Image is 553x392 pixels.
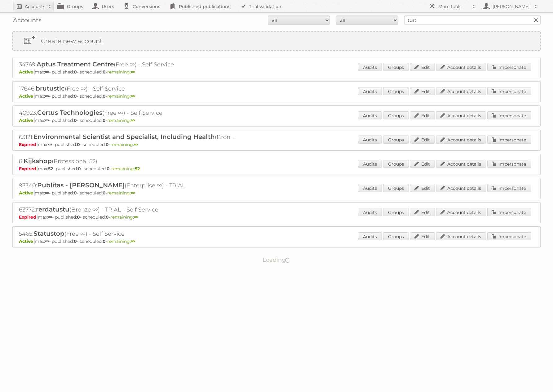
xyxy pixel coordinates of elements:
a: Audits [358,87,382,95]
span: Expired [19,214,38,220]
strong: ∞ [131,118,135,123]
span: remaining: [107,118,135,123]
h2: 17646: (Free ∞) - Self Service [19,85,236,93]
a: Edit [410,111,435,119]
p: max: - published: - scheduled: - [19,238,534,244]
h2: 63772: (Bronze ∞) - TRIAL - Self Service [19,206,236,214]
span: remaining: [107,190,135,196]
strong: 0 [74,93,77,99]
h2: 8: (Professional 52) [19,157,236,165]
p: Loading [243,254,310,266]
a: Account details [436,87,486,95]
strong: 0 [74,190,77,196]
strong: 0 [106,142,109,147]
strong: ∞ [131,93,135,99]
a: Audits [358,63,382,71]
a: Impersonate [487,208,531,216]
strong: ∞ [131,69,135,75]
a: Edit [410,160,435,168]
strong: 0 [74,118,77,123]
a: Audits [358,232,382,240]
strong: 52 [48,166,53,171]
a: Create new account [13,32,540,50]
a: Groups [383,111,409,119]
strong: 0 [107,166,110,171]
a: Account details [436,232,486,240]
a: Groups [383,232,409,240]
a: Account details [436,208,486,216]
a: Account details [436,63,486,71]
strong: 0 [103,118,106,123]
span: remaining: [107,93,135,99]
strong: 0 [77,142,80,147]
p: max: - published: - scheduled: - [19,69,534,75]
span: Statustop [33,230,64,237]
h2: 93340: (Enterprise ∞) - TRIAL [19,181,236,189]
strong: ∞ [45,69,49,75]
p: max: - published: - scheduled: - [19,118,534,123]
h2: More tools [438,3,469,10]
p: max: - published: - scheduled: - [19,93,534,99]
a: Impersonate [487,184,531,192]
a: Groups [383,208,409,216]
h2: 34769: (Free ∞) - Self Service [19,60,236,69]
strong: ∞ [48,142,52,147]
span: Kijkshop [24,157,52,165]
span: Expired [19,166,38,171]
a: Edit [410,136,435,144]
a: Edit [410,63,435,71]
strong: ∞ [131,238,135,244]
span: Active [19,69,35,75]
strong: 0 [103,238,106,244]
h2: 63121: (Bronze ∞) - TRIAL - Self Service [19,133,236,141]
a: Impersonate [487,87,531,95]
strong: 0 [74,69,77,75]
span: remaining: [110,142,138,147]
a: Audits [358,136,382,144]
strong: 0 [74,238,77,244]
span: Environmental Scientist and Specialist, Including Health [33,133,215,140]
span: remaining: [111,166,140,171]
span: Expired [19,142,38,147]
strong: 0 [78,166,81,171]
a: Groups [383,184,409,192]
strong: ∞ [48,214,52,220]
a: Impersonate [487,111,531,119]
span: rerdatustu [36,206,69,213]
p: max: - published: - scheduled: - [19,214,534,220]
span: remaining: [107,69,135,75]
strong: ∞ [45,93,49,99]
a: Audits [358,184,382,192]
strong: 0 [106,214,109,220]
a: Edit [410,87,435,95]
a: Edit [410,184,435,192]
p: max: - published: - scheduled: - [19,190,534,196]
span: Active [19,238,35,244]
span: Aptus Treatment Centre [37,60,114,68]
span: Active [19,190,35,196]
p: max: - published: - scheduled: - [19,166,534,171]
a: Groups [383,160,409,168]
a: Impersonate [487,160,531,168]
a: Audits [358,160,382,168]
a: Account details [436,160,486,168]
p: max: - published: - scheduled: - [19,142,534,147]
a: Groups [383,136,409,144]
h2: 40923: (Free ∞) - Self Service [19,109,236,117]
span: remaining: [110,214,138,220]
span: Publitas - [PERSON_NAME] [37,181,125,189]
a: Impersonate [487,63,531,71]
span: Certus Technologies [37,109,102,116]
strong: 0 [77,214,80,220]
strong: 0 [103,69,106,75]
a: Impersonate [487,232,531,240]
strong: ∞ [134,142,138,147]
span: brutustic [36,85,65,92]
a: Groups [383,63,409,71]
strong: ∞ [134,214,138,220]
strong: 52 [135,166,140,171]
a: Edit [410,232,435,240]
a: Account details [436,184,486,192]
strong: ∞ [45,238,49,244]
h2: 5465: (Free ∞) - Self Service [19,230,236,238]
